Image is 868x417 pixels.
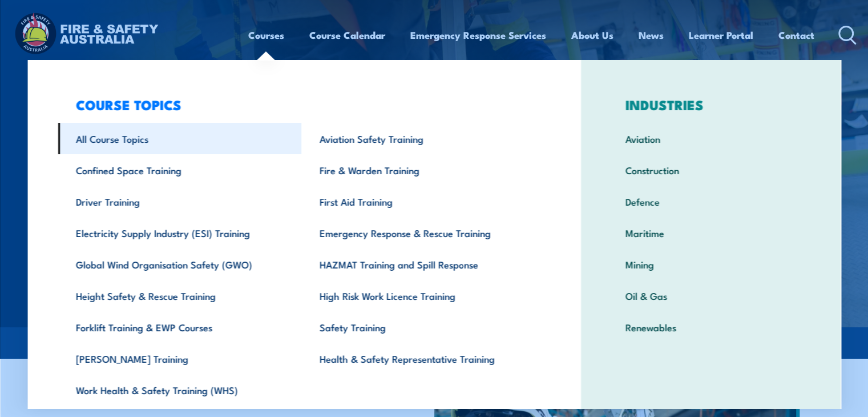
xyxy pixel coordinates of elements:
[778,20,814,50] a: Contact
[301,248,545,280] a: HAZMAT Training and Spill Response
[607,280,814,311] a: Oil & Gas
[607,217,814,248] a: Maritime
[607,186,814,217] a: Defence
[607,97,814,113] h3: INDUSTRIES
[58,374,301,406] a: Work Health & Safety Training (WHS)
[58,248,301,280] a: Global Wind Organisation Safety (GWO)
[301,154,545,186] a: Fire & Warden Training
[58,123,301,154] a: All Course Topics
[58,154,301,186] a: Confined Space Training
[301,123,545,154] a: Aviation Safety Training
[58,280,301,311] a: Height Safety & Rescue Training
[607,123,814,154] a: Aviation
[301,311,545,343] a: Safety Training
[607,154,814,186] a: Construction
[301,186,545,217] a: First Aid Training
[689,20,753,50] a: Learner Portal
[58,217,301,248] a: Electricity Supply Industry (ESI) Training
[248,20,284,50] a: Courses
[607,248,814,280] a: Mining
[58,186,301,217] a: Driver Training
[571,20,613,50] a: About Us
[301,280,545,311] a: High Risk Work Licence Training
[58,343,301,374] a: [PERSON_NAME] Training
[301,343,545,374] a: Health & Safety Representative Training
[639,20,664,50] a: News
[607,311,814,343] a: Renewables
[58,97,545,113] h3: COURSE TOPICS
[58,311,301,343] a: Forklift Training & EWP Courses
[301,217,545,248] a: Emergency Response & Rescue Training
[309,20,385,50] a: Course Calendar
[410,20,546,50] a: Emergency Response Services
